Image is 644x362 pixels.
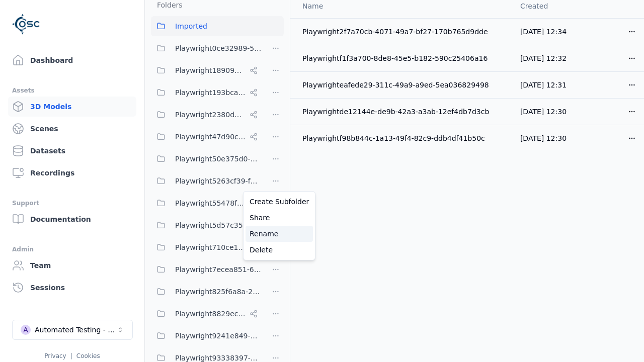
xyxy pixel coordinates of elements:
[246,210,313,226] a: Share
[246,242,313,258] a: Delete
[246,226,313,242] a: Rename
[246,194,313,210] a: Create Subfolder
